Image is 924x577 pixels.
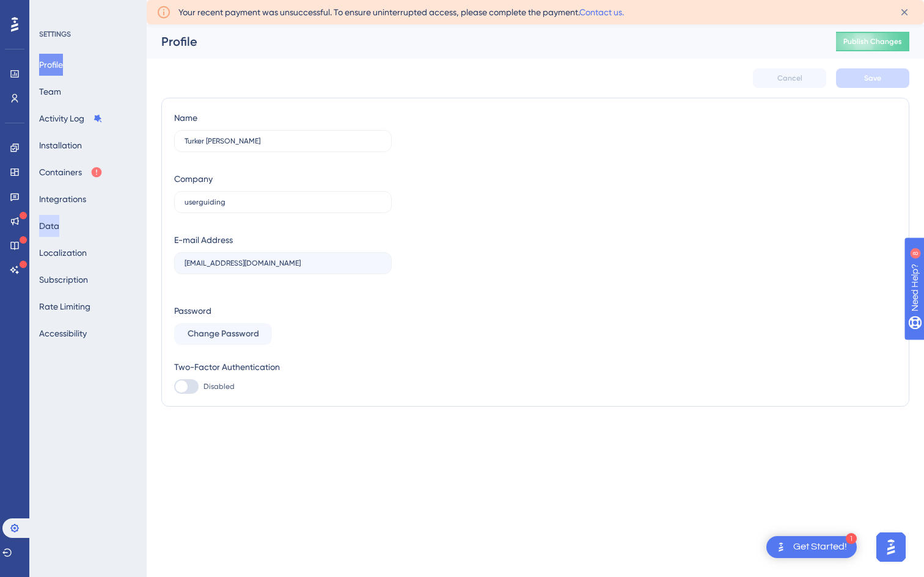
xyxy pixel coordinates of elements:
button: Activity Log [39,107,103,129]
input: Company Name [185,198,381,206]
div: E-mail Address [174,233,233,247]
button: Data [39,215,59,237]
button: Team [39,81,61,103]
div: Profile [161,33,805,50]
span: Save [864,73,881,83]
input: Name Surname [185,137,381,145]
input: E-mail Address [185,259,381,267]
button: Localization [39,242,87,264]
iframe: UserGuiding AI Assistant Launcher [873,529,909,565]
div: SETTINGS [39,29,138,39]
span: Need Help? [29,3,76,18]
div: 1 [846,533,857,544]
span: Your recent payment was unsuccessful. To ensure uninterrupted access, please complete the payment. [178,5,624,20]
button: Profile [39,54,63,76]
img: launcher-image-alternative-text [774,540,788,554]
a: Contact us. [579,7,624,17]
button: Containers [39,161,103,183]
div: 8 [85,6,89,16]
div: Password [174,303,392,318]
div: Open Get Started! checklist, remaining modules: 1 [766,536,857,558]
span: Disabled [204,382,235,391]
button: Accessibility [39,322,87,344]
span: Cancel [777,73,802,83]
button: Save [836,68,909,88]
button: Subscription [39,269,88,291]
button: Integrations [39,188,86,210]
button: Publish Changes [836,32,909,51]
button: Cancel [753,68,826,88]
div: Get Started! [793,540,847,554]
button: Installation [39,134,82,156]
button: Rate Limiting [39,296,90,318]
div: Company [174,172,213,186]
div: Two-Factor Authentication [174,360,392,374]
div: Name [174,111,197,125]
button: Change Password [174,323,272,345]
span: Publish Changes [843,37,902,46]
span: Change Password [188,327,259,341]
